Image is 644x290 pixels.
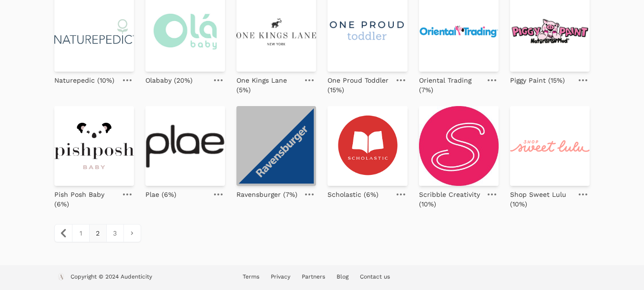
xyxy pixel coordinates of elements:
[54,190,117,209] p: Pish Posh Baby (6%)
[302,273,325,280] a: Partners
[337,273,348,280] a: Blog
[510,190,572,209] p: Shop Sweet Lulu (10%)
[145,72,193,85] a: Olababy (20%)
[510,186,572,209] a: Shop Sweet Lulu (10%)
[54,72,114,85] a: Naturepedic (10%)
[54,186,117,209] a: Pish Posh Baby (6%)
[54,106,134,186] img: 6371cc00a2ecca4dcff56bc2_pishposhbaby.png
[510,72,565,85] a: Piggy Paint (15%)
[145,75,193,85] p: Olababy (20%)
[419,106,499,186] img: 89eb793a1514e29cf14a05db6ef2d253.jpg
[145,186,176,199] a: Plae (6%)
[71,273,152,282] p: Copyright © 2024 Audenticity
[360,273,390,280] a: Contact us
[419,75,481,95] p: Oriental Trading (7%)
[243,273,259,280] a: Terms
[510,106,590,186] img: logo_2x.png
[327,75,390,95] p: One Proud Toddler (15%)
[145,106,225,186] img: brandtype-black.png
[327,106,407,186] img: images
[236,106,316,186] img: 1200px-Ravensburger_logo.svg.png
[54,75,114,85] p: Naturepedic (10%)
[419,186,481,209] a: Scribble Creativity (10%)
[510,75,565,85] p: Piggy Paint (15%)
[106,225,123,242] a: 3
[145,190,176,199] p: Plae (6%)
[89,225,106,242] span: 2
[419,72,481,95] a: Oriental Trading (7%)
[327,186,378,199] a: Scholastic (6%)
[236,75,299,95] p: One Kings Lane (5%)
[327,72,390,95] a: One Proud Toddler (15%)
[236,72,299,95] a: One Kings Lane (5%)
[54,224,141,242] nav: pagination
[72,225,89,242] a: 1
[236,186,297,199] a: Ravensburger (7%)
[327,190,378,199] p: Scholastic (6%)
[271,273,290,280] a: Privacy
[419,190,481,209] p: Scribble Creativity (10%)
[236,190,297,199] p: Ravensburger (7%)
